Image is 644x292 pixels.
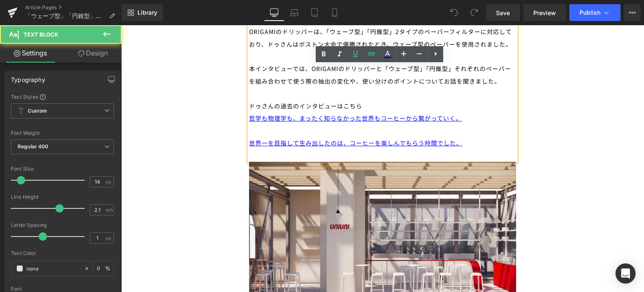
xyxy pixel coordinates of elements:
[11,166,114,172] div: Font Size
[26,264,80,273] input: Color
[28,108,47,115] b: Custom
[128,37,395,62] div: 本インタビューでは、ORIGAMIのドリッパーと「ウェーブ型」「円錐型」それぞれのペーパーを組み合わせて使う際の抽出の変化や、使い分けのポイントについてお話を聞きました。
[106,179,113,184] span: px
[11,194,114,200] div: Line Height
[128,0,395,25] div: ORIGAMIのドリッパーは、「ウェーブ型」「円錐型」2タイプのペーパーフィルターに対応しており、ドゥさんはボストン大会で優勝されたとき、ウェーブ型のペーパーを使用されました。
[25,4,122,11] a: Article Pages
[11,286,114,292] div: Font
[106,235,113,241] span: px
[25,13,106,19] span: 「ウェーブ型」「円錐型」ペーパーフィルターの選択によるコーヒー抽出の変化とは？
[523,4,566,21] a: Preview
[11,130,114,136] div: Font Weight
[304,4,325,21] a: Tablet
[624,4,641,21] button: More
[496,8,510,17] span: Save
[93,261,114,276] div: %
[128,89,341,97] a: 哲学も物理学も、まったく知らなかった世界もコーヒーから繋がっていく。
[569,4,621,21] button: Publish
[106,207,113,213] span: em
[11,222,114,228] div: Letter Spacing
[325,4,345,21] a: Mobile
[11,93,114,100] div: Text Styles
[11,71,45,83] div: Typography
[18,143,49,150] b: Regular 400
[11,250,114,256] div: Text Color
[23,31,58,38] span: Text Block
[62,44,123,63] a: Design
[579,9,600,16] span: Publish
[446,4,462,21] button: Undo
[128,113,341,122] a: 世界一を目指して生み出したのは、コーヒーを楽しんでもらう時間でした。
[533,8,556,17] span: Preview
[122,4,163,21] a: New Library
[284,4,304,21] a: Laptop
[138,9,157,16] span: Library
[128,75,395,87] div: ドゥさんの過去のインタビューはこちら
[264,4,284,21] a: Desktop
[615,263,636,284] div: Open Intercom Messenger
[466,4,483,21] button: Redo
